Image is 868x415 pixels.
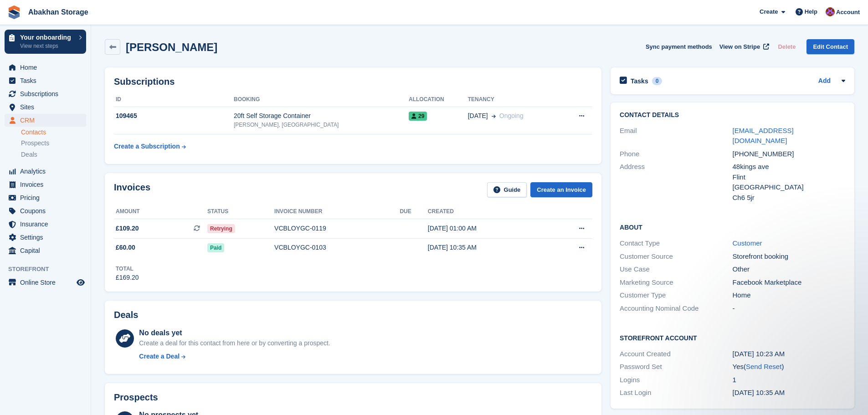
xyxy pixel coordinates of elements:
[5,61,86,74] a: menu
[234,121,409,129] div: [PERSON_NAME], [GEOGRAPHIC_DATA]
[620,349,732,359] div: Account Created
[733,182,845,193] div: [GEOGRAPHIC_DATA]
[733,251,845,262] div: Storefront booking
[114,182,150,197] h2: Invoices
[5,231,86,244] a: menu
[20,276,75,289] span: Online Store
[499,112,524,119] span: Ongoing
[7,5,21,19] img: stora-icon-8386f47178a22dfd0bd8f6a31ec36ba5ce8667c1dd55bd0f319d3a0aa187defe.svg
[20,218,75,231] span: Insurance
[20,87,75,100] span: Subscriptions
[733,389,785,396] time: 2025-09-22 09:35:25 UTC
[620,251,732,262] div: Customer Source
[114,92,234,107] th: ID
[5,165,86,178] a: menu
[620,222,845,231] h2: About
[733,349,845,359] div: [DATE] 10:23 AM
[620,126,732,146] div: Email
[234,92,409,107] th: Booking
[620,290,732,301] div: Customer Type
[746,363,781,370] a: Send Reset
[114,142,180,151] div: Create a Subscription
[20,205,75,217] span: Coupons
[733,290,845,301] div: Home
[21,139,49,148] span: Prospects
[733,277,845,288] div: Facebook Marketplace
[5,114,86,127] a: menu
[760,7,778,16] span: Create
[620,112,845,119] h2: Contact Details
[20,178,75,191] span: Invoices
[21,150,37,159] span: Deals
[126,41,217,53] h2: [PERSON_NAME]
[733,172,845,183] div: Flint
[5,244,86,257] a: menu
[733,362,845,372] div: Yes
[116,265,139,273] div: Total
[114,77,592,87] h2: Subscriptions
[139,352,180,361] div: Create a Deal
[400,205,427,219] th: Due
[207,205,274,219] th: Status
[620,375,732,385] div: Logins
[21,150,86,159] a: Deals
[744,363,784,370] span: ( )
[114,138,186,155] a: Create a Subscription
[620,333,845,342] h2: Storefront Account
[114,111,234,121] div: 109465
[487,182,527,197] a: Guide
[25,5,92,20] a: Abakhan Storage
[774,39,799,54] button: Delete
[139,338,330,348] div: Create a deal for this contact from here or by converting a prospect.
[116,273,139,282] div: £169.20
[631,77,648,85] h2: Tasks
[5,178,86,191] a: menu
[21,128,86,137] a: Contacts
[20,61,75,74] span: Home
[818,76,831,87] a: Add
[139,328,330,338] div: No deals yet
[5,101,86,113] a: menu
[20,74,75,87] span: Tasks
[5,191,86,204] a: menu
[620,277,732,288] div: Marketing Source
[620,388,732,398] div: Last Login
[733,264,845,275] div: Other
[468,111,488,121] span: [DATE]
[20,114,75,127] span: CRM
[409,112,427,121] span: 29
[826,7,835,16] img: William Abakhan
[75,277,86,288] a: Preview store
[733,303,845,314] div: -
[530,182,592,197] a: Create an Invoice
[428,224,546,233] div: [DATE] 01:00 AM
[409,92,468,107] th: Allocation
[836,8,860,17] span: Account
[274,205,400,219] th: Invoice number
[116,224,139,233] span: £109.20
[652,77,663,85] div: 0
[716,39,771,54] a: View on Stripe
[719,42,760,51] span: View on Stripe
[5,276,86,289] a: menu
[806,39,854,54] a: Edit Contact
[733,239,762,247] a: Customer
[20,42,74,50] p: View next steps
[8,265,91,274] span: Storefront
[207,224,235,233] span: Retrying
[114,310,138,320] h2: Deals
[5,87,86,100] a: menu
[20,231,75,244] span: Settings
[620,162,732,203] div: Address
[20,165,75,178] span: Analytics
[620,149,732,159] div: Phone
[234,111,409,121] div: 20ft Self Storage Container
[274,243,400,252] div: VCBLOYGC-0103
[20,34,74,41] p: Your onboarding
[21,138,86,148] a: Prospects
[620,264,732,275] div: Use Case
[733,127,794,145] a: [EMAIL_ADDRESS][DOMAIN_NAME]
[733,162,845,172] div: 48kings ave
[139,352,330,361] a: Create a Deal
[20,101,75,113] span: Sites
